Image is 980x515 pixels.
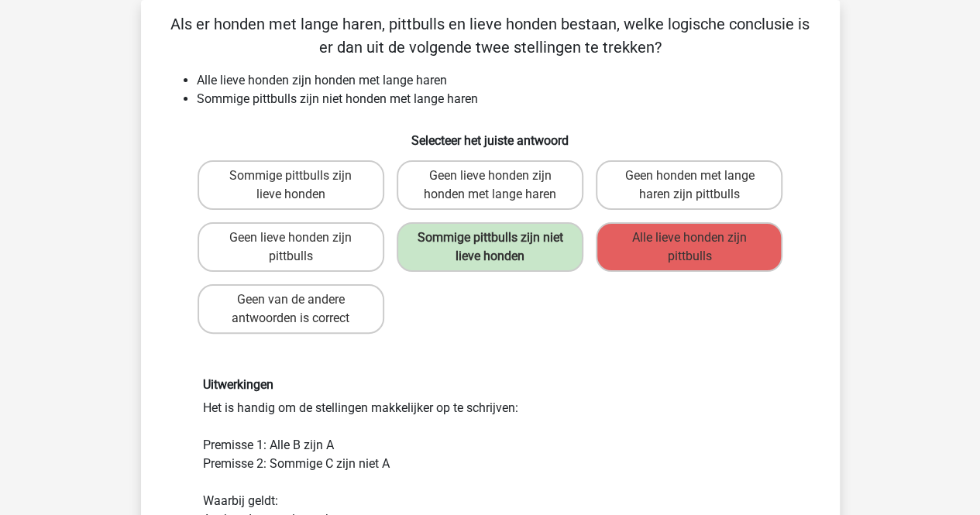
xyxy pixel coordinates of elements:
h6: Selecteer het juiste antwoord [166,121,815,148]
label: Sommige pittbulls zijn lieve honden [198,160,384,210]
label: Geen honden met lange haren zijn pittbulls [596,160,782,210]
label: Geen lieve honden zijn honden met lange haren [397,160,583,210]
p: Als er honden met lange haren, pittbulls en lieve honden bestaan, welke logische conclusie is er ... [166,12,815,59]
label: Alle lieve honden zijn pittbulls [596,222,782,272]
label: Geen van de andere antwoorden is correct [198,284,384,334]
h6: Uitwerkingen [203,377,778,392]
li: Sommige pittbulls zijn niet honden met lange haren [197,90,815,108]
label: Geen lieve honden zijn pittbulls [198,222,384,272]
li: Alle lieve honden zijn honden met lange haren [197,71,815,90]
label: Sommige pittbulls zijn niet lieve honden [397,222,583,272]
